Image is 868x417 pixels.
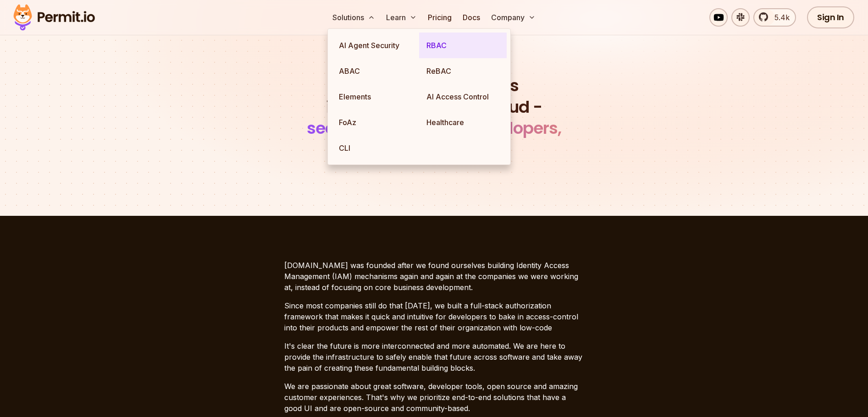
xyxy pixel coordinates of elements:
[332,135,419,161] a: CLI
[284,381,584,414] p: We are passionate about great software, developer tools, open source and amazing customer experie...
[284,300,584,333] p: Since most companies still do that [DATE], we built a full-stack authorization framework that mak...
[332,33,419,58] a: AI Agent Security
[307,116,561,161] span: securely connecting developers, software, and users
[332,110,419,135] a: FoAz
[419,84,507,110] a: AI Access Control
[284,340,584,373] p: It's clear the future is more interconnected and more automated. We are here to provide the infra...
[332,58,419,84] a: ABAC
[284,260,584,293] p: [DOMAIN_NAME] was founded after we found ourselves building Identity Access Management (IAM) mech...
[459,8,484,27] a: Docs
[382,8,420,27] button: Learn
[419,58,507,84] a: ReBAC
[419,33,507,58] a: RBAC
[769,12,790,23] span: 5.4k
[487,8,539,27] button: Company
[329,8,379,27] button: Solutions
[294,75,574,161] h1: Build the permissions infrastructure of the cloud -
[419,110,507,135] a: Healthcare
[424,8,455,27] a: Pricing
[332,84,419,110] a: Elements
[807,6,854,28] a: Sign In
[9,2,99,33] img: Permit logo
[753,8,796,27] a: 5.4k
